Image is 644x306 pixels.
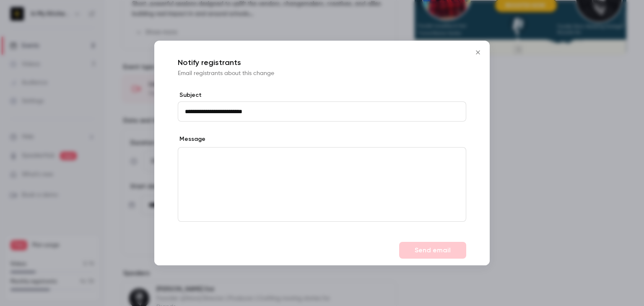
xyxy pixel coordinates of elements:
div: editor [178,148,466,221]
p: Notify registrants [178,57,466,67]
p: Email registrants about this change [178,69,466,78]
label: Message [178,135,205,143]
label: Subject [178,91,466,99]
button: Close [470,44,486,61]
